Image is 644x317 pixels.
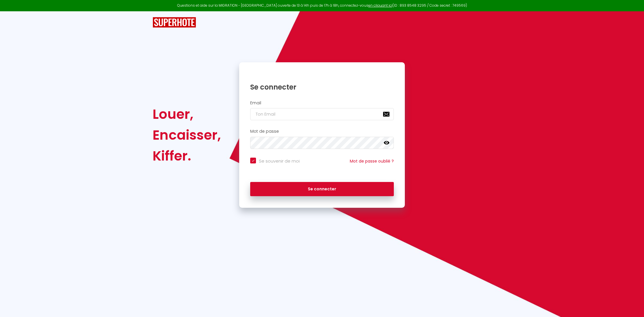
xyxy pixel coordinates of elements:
[250,83,394,92] h1: Se connecter
[250,129,394,134] h2: Mot de passe
[250,108,394,120] input: Ton Email
[250,182,394,196] button: Se connecter
[153,145,221,166] div: Kiffer.
[153,104,221,125] div: Louer,
[350,158,394,164] a: Mot de passe oublié ?
[153,17,196,28] img: SuperHote logo
[368,3,392,8] a: en cliquant ici
[153,125,221,145] div: Encaisser,
[250,101,394,105] h2: Email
